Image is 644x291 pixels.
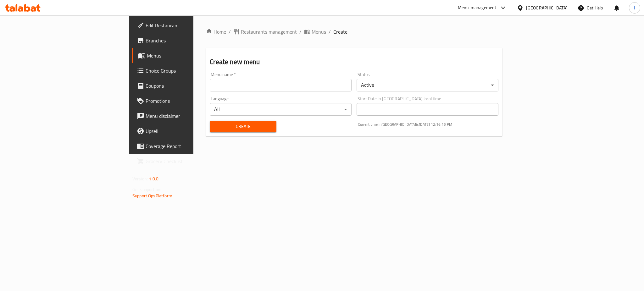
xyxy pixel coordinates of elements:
a: Coupons [132,78,237,93]
span: Edit Restaurant [146,22,232,29]
div: Active [357,79,498,91]
a: Branches [132,33,237,48]
a: Edit Restaurant [132,18,237,33]
span: Promotions [146,97,232,105]
span: Branches [146,37,232,44]
span: Menus [147,52,232,59]
span: Version: [132,175,148,183]
span: Upsell [146,127,232,135]
a: Menus [304,28,326,36]
nav: breadcrumb [206,28,502,36]
span: Choice Groups [146,67,232,74]
p: Current time in [GEOGRAPHIC_DATA] is [DATE] 12:16:15 PM [358,122,498,127]
span: Coupons [146,82,232,90]
a: Choice Groups [132,63,237,78]
span: Get support on: [132,185,161,194]
a: Menu disclaimer [132,108,237,124]
a: Coverage Report [132,139,237,154]
span: Coverage Report [146,142,232,150]
div: [GEOGRAPHIC_DATA] [526,4,568,11]
li: / [329,28,331,36]
span: Restaurants management [241,28,297,36]
li: / [299,28,302,36]
a: Upsell [132,124,237,139]
span: Menu disclaimer [146,112,232,120]
a: Grocery Checklist [132,154,237,169]
span: Create [333,28,347,36]
div: All [210,103,352,116]
span: Grocery Checklist [146,157,232,165]
a: Support.OpsPlatform [132,192,172,200]
span: Create [215,123,271,130]
input: Please enter Menu name [210,79,352,91]
div: Menu-management [458,4,497,12]
a: Menus [132,48,237,63]
span: I [634,4,635,11]
h2: Create new menu [210,57,498,67]
a: Promotions [132,93,237,108]
button: Create [210,121,276,132]
span: 1.0.0 [149,175,158,183]
a: Restaurants management [233,28,297,36]
span: Menus [312,28,326,36]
